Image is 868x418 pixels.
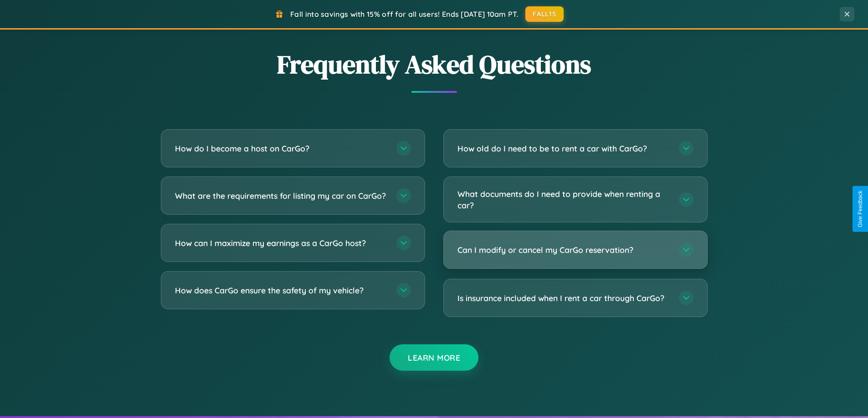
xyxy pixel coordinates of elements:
h3: How do I become a host on CarGo? [175,143,387,154]
div: Give Feedback [857,191,863,227]
button: Learn More [390,344,478,371]
h3: What are the requirements for listing my car on CarGo? [175,190,387,201]
h3: What documents do I need to provide when renting a car? [457,188,670,211]
h3: How can I maximize my earnings as a CarGo host? [175,237,387,249]
h3: Is insurance included when I rent a car through CarGo? [457,292,670,304]
h2: Frequently Asked Questions [161,47,708,82]
h3: How old do I need to be to rent a car with CarGo? [457,143,670,154]
h3: How does CarGo ensure the safety of my vehicle? [175,285,387,296]
span: Fall into savings with 15% off for all users! Ends [DATE] 10am PT. [290,10,519,19]
button: FALL15 [525,6,564,22]
h3: Can I modify or cancel my CarGo reservation? [457,244,670,256]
